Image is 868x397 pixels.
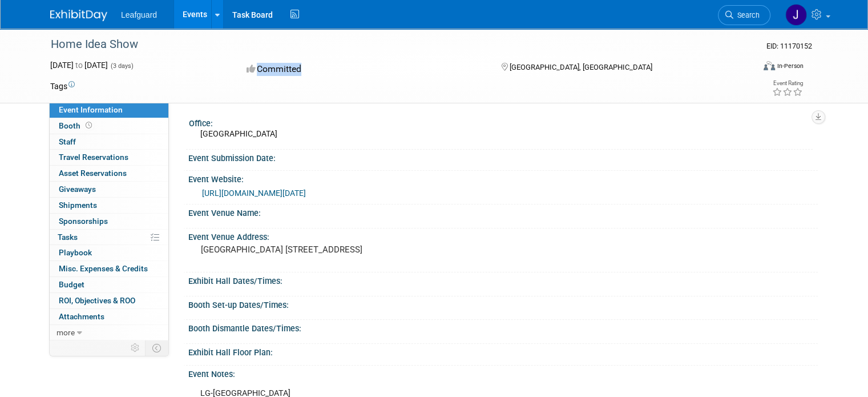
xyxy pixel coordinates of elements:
[50,10,107,21] img: ExhibitDay
[59,248,92,257] span: Playbook
[50,309,168,324] a: Attachments
[766,42,812,50] span: Event ID: 11170152
[50,118,168,134] a: Booth
[50,261,168,276] a: Misc. Expenses & Credits
[110,62,134,70] span: (3 days)
[50,245,168,260] a: Playbook
[50,150,168,165] a: Travel Reservations
[121,10,157,19] span: Leafguard
[764,61,775,70] img: Format-Inperson.png
[201,244,438,255] pre: [GEOGRAPHIC_DATA] [STREET_ADDRESS]
[733,11,760,19] span: Search
[50,166,168,181] a: Asset Reservations
[50,182,168,197] a: Giveaways
[188,150,818,164] div: Event Submission Date:
[146,340,169,355] td: Toggle Event Tabs
[59,296,135,305] span: ROI, Objectives & ROO
[74,61,84,70] span: to
[50,134,168,150] a: Staff
[47,34,740,55] div: Home Idea Show
[50,230,168,245] a: Tasks
[50,81,75,92] td: Tags
[59,185,96,194] span: Giveaways
[188,228,818,243] div: Event Venue Address:
[188,344,818,358] div: Exhibit Hall Floor Plan:
[59,200,97,210] span: Shipments
[50,325,168,340] a: more
[243,59,483,79] div: Committed
[59,169,127,178] span: Asset Reservations
[83,121,94,130] span: Booth not reserved yet
[772,81,803,86] div: Event Rating
[692,59,804,77] div: Event Format
[202,189,306,198] a: [URL][DOMAIN_NAME][DATE]
[785,4,807,26] img: Jamie Chipman
[50,277,168,292] a: Budget
[188,272,818,287] div: Exhibit Hall Dates/Times:
[59,312,104,321] span: Attachments
[188,171,818,185] div: Event Website:
[59,153,128,162] span: Travel Reservations
[510,63,652,71] span: [GEOGRAPHIC_DATA], [GEOGRAPHIC_DATA]
[59,264,148,273] span: Misc. Expenses & Credits
[59,280,84,289] span: Budget
[50,102,168,118] a: Event Information
[188,204,818,219] div: Event Venue Name:
[50,293,168,308] a: ROI, Objectives & ROO
[59,105,123,114] span: Event Information
[50,61,108,70] span: [DATE] [DATE]
[59,121,94,130] span: Booth
[188,320,818,334] div: Booth Dismantle Dates/Times:
[58,232,78,242] span: Tasks
[59,137,76,146] span: Staff
[200,129,277,138] span: [GEOGRAPHIC_DATA]
[50,214,168,229] a: Sponsorships
[188,366,818,380] div: Event Notes:
[126,340,146,355] td: Personalize Event Tab Strip
[777,62,804,70] div: In-Person
[189,115,813,129] div: Office:
[50,198,168,213] a: Shipments
[718,5,770,25] a: Search
[56,328,75,337] span: more
[59,216,108,226] span: Sponsorships
[188,296,818,311] div: Booth Set-up Dates/Times:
